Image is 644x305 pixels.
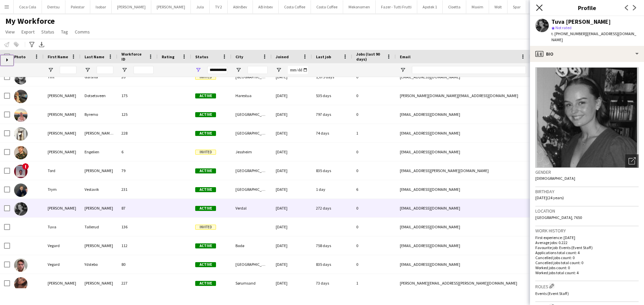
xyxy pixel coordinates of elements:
span: Jobs (last 90 days) [356,52,384,62]
button: Isobar [90,0,112,13]
p: Applications total count: 4 [535,250,639,255]
div: [EMAIL_ADDRESS][DOMAIN_NAME] [396,68,530,86]
button: Mekonomen [343,0,376,13]
div: Harestua [231,86,272,105]
div: [EMAIL_ADDRESS][DOMAIN_NAME] [396,105,530,124]
span: | [EMAIL_ADDRESS][DOMAIN_NAME] [551,31,636,42]
div: [GEOGRAPHIC_DATA] [231,105,272,124]
div: 87 [117,199,158,217]
div: [PERSON_NAME] [44,274,80,292]
div: 0 [352,86,396,105]
div: [PERSON_NAME] [80,161,117,180]
div: [GEOGRAPHIC_DATA] [231,161,272,180]
div: [EMAIL_ADDRESS][DOMAIN_NAME] [396,255,530,274]
div: 0 [352,161,396,180]
div: 136 [117,218,158,236]
div: [GEOGRAPHIC_DATA] [231,255,272,274]
p: Cancelled jobs total count: 0 [535,260,639,265]
div: Garshol [80,68,117,86]
span: First Name [48,54,68,59]
a: View [3,27,17,36]
span: Events (Event Staff) [535,291,569,296]
span: Rating [162,54,174,59]
button: Jula [191,0,210,13]
button: [PERSON_NAME] [112,0,151,13]
span: Active [195,168,216,173]
div: 0 [352,68,396,86]
div: 80 [117,255,158,274]
img: Tomine Flogstad Haugen [14,127,28,141]
div: 272 days [312,199,352,217]
div: [DATE] [272,274,312,292]
input: Last Name Filter Input [97,66,113,74]
button: TV 2 [210,0,228,13]
div: 535 days [312,86,352,105]
div: [DATE] [272,255,312,274]
button: Polestar [65,0,90,13]
div: 6 [352,180,396,199]
span: View [5,29,15,35]
div: Tiril [44,68,80,86]
div: 0 [352,236,396,255]
button: Kiwi [526,0,545,13]
div: [DATE] [272,124,312,142]
div: [DATE] [272,218,312,236]
div: 0 [352,143,396,161]
div: 6 [117,143,158,161]
div: [EMAIL_ADDRESS][DOMAIN_NAME] [396,143,530,161]
button: Costa Coffee [279,0,311,13]
span: Active [195,131,216,136]
div: Bodø [231,236,272,255]
div: [PERSON_NAME] [44,86,80,105]
h3: Birthday [535,188,639,195]
div: 20 [117,68,158,86]
div: Engelien [80,143,117,161]
app-action-btn: Advanced filters [28,41,36,49]
button: Open Filter Menu [235,67,241,73]
div: Vegard [44,236,80,255]
button: Open Filter Menu [85,67,91,73]
img: Vegard Ydstebo [14,258,28,272]
div: Verdal [231,199,272,217]
p: Average jobs: 0.222 [535,240,639,245]
div: [EMAIL_ADDRESS][PERSON_NAME][DOMAIN_NAME] [396,161,530,180]
span: Workforce ID [121,52,146,62]
div: [PERSON_NAME] [44,105,80,124]
div: 175 [117,86,158,105]
p: Worked jobs total count: 4 [535,270,639,275]
div: 1 day [312,180,352,199]
div: [DATE] [272,86,312,105]
h3: Work history [535,228,639,234]
div: [PERSON_NAME] [80,274,117,292]
span: Not rated [555,25,572,30]
div: [EMAIL_ADDRESS][DOMAIN_NAME] [396,124,530,142]
span: Status [41,29,54,35]
button: Open Filter Menu [195,67,201,73]
p: First experience: [DATE] [535,235,639,240]
div: Jessheim [231,143,272,161]
span: Active [195,206,216,211]
button: Open Filter Menu [121,67,127,73]
div: [DATE] [272,143,312,161]
a: Tag [58,27,71,36]
div: 758 days [312,236,352,255]
span: t. [PHONE_NUMBER] [551,31,586,36]
div: [DATE] [272,236,312,255]
div: 227 [117,274,158,292]
span: [GEOGRAPHIC_DATA], 7650 [535,215,582,220]
h3: Profile [530,3,644,12]
span: Comms [75,29,90,35]
span: Export [21,29,35,35]
div: [PERSON_NAME] [80,236,117,255]
div: [PERSON_NAME][DOMAIN_NAME][EMAIL_ADDRESS][DOMAIN_NAME] [396,86,530,105]
h3: Gender [535,169,639,175]
span: Photo [14,54,25,59]
button: Cloetta [443,0,466,13]
h3: Location [535,208,639,214]
div: [PERSON_NAME] [44,199,80,217]
span: City [235,54,243,59]
span: Active [195,243,216,248]
span: Last job [316,54,331,59]
button: [PERSON_NAME] [151,0,191,13]
div: 74 days [312,124,352,142]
